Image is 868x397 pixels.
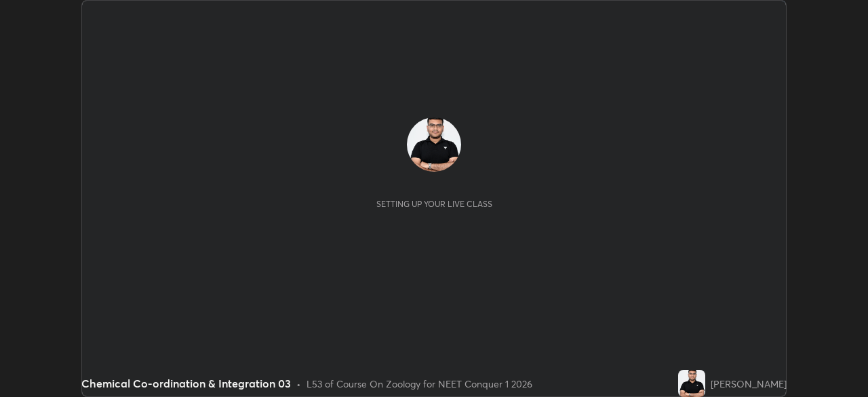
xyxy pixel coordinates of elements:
div: • [296,377,301,391]
div: [PERSON_NAME] [711,377,787,391]
div: L53 of Course On Zoology for NEET Conquer 1 2026 [307,377,532,391]
img: c75655a287764db4937528f4ca15758f.jpg [678,370,705,397]
div: Setting up your live class [376,199,492,209]
img: c75655a287764db4937528f4ca15758f.jpg [407,117,461,172]
div: Chemical Co-ordination & Integration 03 [81,375,291,392]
